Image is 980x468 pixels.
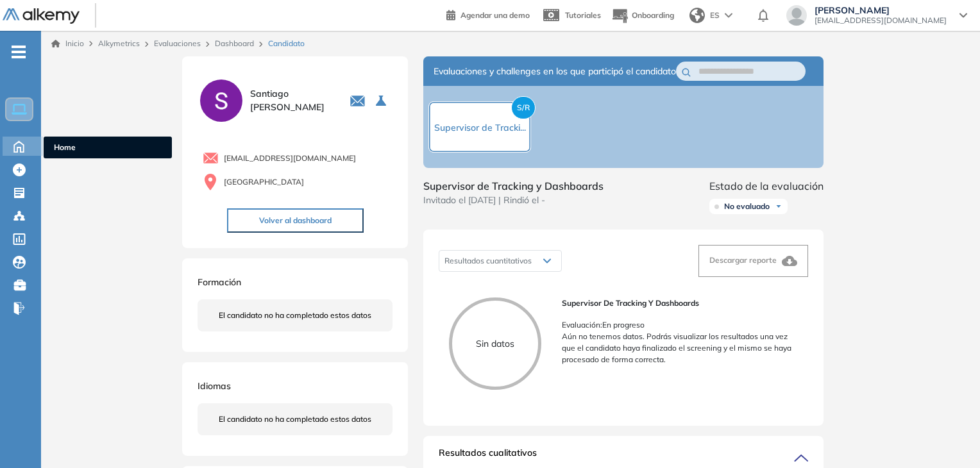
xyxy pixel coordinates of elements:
img: world [689,8,705,23]
span: ES [710,10,720,21]
img: Ícono de flecha [775,203,782,210]
span: Home [54,142,162,153]
span: S/R [511,96,536,119]
img: PROFILE_MENU_LOGO_USER [198,77,245,124]
a: Evaluaciones [154,38,201,48]
span: Alkymetrics [98,38,140,48]
span: Onboarding [632,10,674,20]
span: Estado de la evaluación [709,178,824,194]
button: Onboarding [611,2,674,29]
span: Descargar reporte [709,255,777,265]
span: Invitado el [DATE] | Rindió el - [423,194,604,207]
a: Dashboard [215,38,254,48]
button: Descargar reporte [698,245,808,277]
span: Evaluaciones y challenges en los que participó el candidato [434,65,676,78]
span: Idiomas [198,380,231,392]
span: Resultados cuantitativos [444,256,532,265]
span: [PERSON_NAME] [815,5,947,15]
span: El candidato no ha completado estos datos [219,414,371,425]
p: Evaluación : En progreso [562,319,798,331]
span: No evaluado [724,201,770,212]
span: [EMAIL_ADDRESS][DOMAIN_NAME] [224,153,356,164]
img: Logo [3,8,80,24]
span: Supervisor de Tracki... [434,122,526,133]
span: [GEOGRAPHIC_DATA] [224,176,304,188]
i: - [12,51,26,53]
span: Supervisor de Tracking y Dashboards [423,178,604,194]
a: Agendar una demo [446,6,530,22]
button: Volver al dashboard [227,208,364,233]
span: Formación [198,276,241,288]
p: Sin datos [452,337,538,351]
span: Agendar una demo [460,10,530,20]
p: Aún no tenemos datos. Podrás visualizar los resultados una vez que el candidato haya finalizado e... [562,331,798,365]
span: Tutoriales [565,10,601,20]
span: [EMAIL_ADDRESS][DOMAIN_NAME] [815,15,947,26]
span: Resultados cualitativos [439,446,537,467]
span: Santiago [PERSON_NAME] [250,87,334,114]
img: arrow [725,13,732,18]
span: El candidato no ha completado estos datos [219,310,371,321]
span: Supervisor de Tracking y Dashboards [562,297,798,309]
a: Inicio [51,38,84,49]
span: Candidato [268,38,305,49]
